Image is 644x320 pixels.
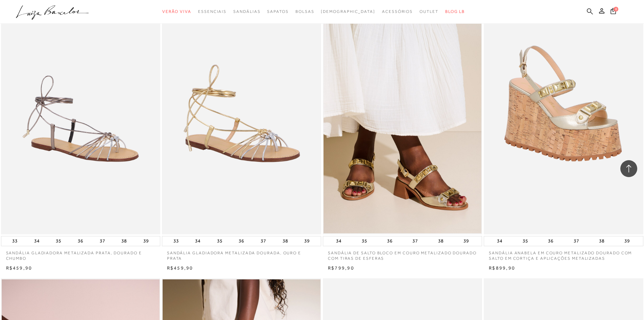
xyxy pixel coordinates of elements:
[484,246,643,262] a: SANDÁLIA ANABELA EM COURO METALIZADO DOURADO COM SALTO EM CORTIÇA E APLICAÇÕES METALIZADAS
[321,5,375,18] a: noSubCategoriesText
[167,265,193,271] span: R$459,90
[162,246,321,262] a: SANDÁLIA GLADIADORA METALIZADA DOURADA, OURO E PRATA
[546,236,555,246] button: 36
[302,236,312,246] button: 39
[420,5,438,18] a: categoryNavScreenReaderText
[98,236,107,246] button: 37
[198,5,226,18] a: categoryNavScreenReaderText
[609,7,618,17] button: 0
[119,236,129,246] button: 38
[445,9,465,14] span: BLOG LB
[267,5,288,18] a: categoryNavScreenReaderText
[410,236,420,246] button: 37
[572,236,581,246] button: 37
[198,9,226,14] span: Essenciais
[237,236,246,246] button: 36
[162,9,191,14] span: Verão Viva
[489,265,515,271] span: R$899,90
[328,265,354,271] span: R$799,90
[385,236,395,246] button: 36
[215,236,224,246] button: 35
[334,236,343,246] button: 34
[521,236,530,246] button: 35
[622,236,632,246] button: 39
[295,5,314,18] a: categoryNavScreenReaderText
[171,236,181,246] button: 33
[54,236,63,246] button: 35
[10,236,20,246] button: 33
[461,236,471,246] button: 39
[76,236,85,246] button: 36
[6,265,32,271] span: R$459,90
[382,9,413,14] span: Acessórios
[360,236,369,246] button: 35
[267,9,288,14] span: Sapatos
[445,5,465,18] a: BLOG LB
[295,9,314,14] span: Bolsas
[281,236,290,246] button: 38
[233,9,260,14] span: Sandálias
[162,5,191,18] a: categoryNavScreenReaderText
[597,236,606,246] button: 38
[193,236,202,246] button: 34
[1,246,160,262] a: SANDÁLIA GLADIADORA METALIZADA PRATA, DOURADO E CHUMBO
[420,9,438,14] span: Outlet
[233,5,260,18] a: categoryNavScreenReaderText
[321,9,375,14] span: [DEMOGRAPHIC_DATA]
[495,236,504,246] button: 34
[323,246,482,262] a: SANDÁLIA DE SALTO BLOCO EM COURO METALIZADO DOURADO COM TIRAS DE ESFERAS
[614,7,618,12] span: 0
[141,236,151,246] button: 39
[436,236,446,246] button: 38
[32,236,42,246] button: 34
[382,5,413,18] a: categoryNavScreenReaderText
[259,236,268,246] button: 37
